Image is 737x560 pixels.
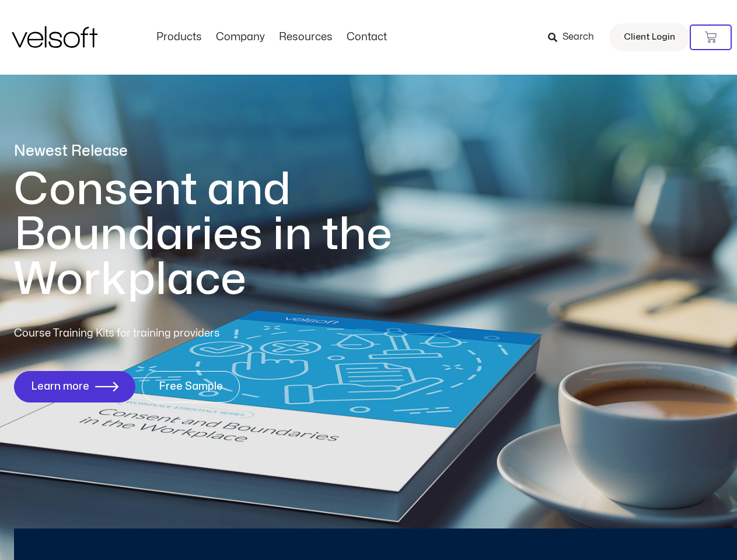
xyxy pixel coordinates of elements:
[548,27,602,47] a: Search
[609,23,690,51] a: Client Login
[340,31,394,44] a: ContactMenu Toggle
[14,141,440,162] p: Newest Release
[159,381,223,393] span: Free Sample
[149,31,394,44] nav: Menu
[31,381,89,393] span: Learn more
[149,31,209,44] a: ProductsMenu Toggle
[272,31,340,44] a: ResourcesMenu Toggle
[12,26,97,48] img: Velsoft Training Materials
[563,30,594,45] span: Search
[14,371,135,402] a: Learn more
[209,31,272,44] a: CompanyMenu Toggle
[14,167,440,302] h1: Consent and Boundaries in the Workplace
[14,325,305,342] p: Course Training Kits for training providers
[142,371,240,402] a: Free Sample
[624,30,675,45] span: Client Login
